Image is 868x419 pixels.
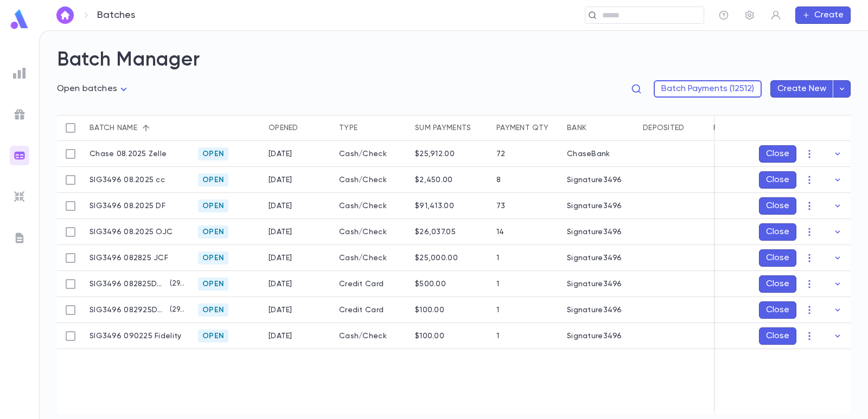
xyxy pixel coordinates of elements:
button: Close [759,275,796,293]
p: SIG3496 090225 Fidelity [90,332,181,340]
div: Credit Card [334,271,410,297]
div: Batch name [84,115,193,141]
div: Recorded [713,115,755,141]
div: Signature3496 [567,254,622,262]
h2: Batch Manager [57,48,851,72]
div: 8/1/2025 [269,150,292,158]
span: Open [198,202,228,210]
div: Sum payments [415,115,471,141]
div: Signature3496 [567,176,622,184]
div: Signature3496 [567,332,622,340]
div: 72 [496,150,506,158]
div: Deposited [637,115,708,141]
img: batches_gradient.0a22e14384a92aa4cd678275c0c39cc4.svg [13,149,26,162]
div: 1 [496,254,499,262]
p: SIG3496 082825 JCF [90,254,168,262]
div: $2,450.00 [415,176,453,184]
span: Open [198,176,228,184]
div: Bank [567,115,586,141]
div: 8/29/2025 [269,306,292,314]
div: 8/27/2025 [269,254,292,262]
div: Cash/Check [334,167,410,193]
div: Recorded [708,115,778,141]
img: campaigns_grey.99e729a5f7ee94e3726e6486bddda8f1.svg [13,108,26,121]
p: Batches [97,9,135,21]
span: Open [198,150,228,158]
span: Open [198,254,228,262]
div: 1 [496,280,499,288]
img: home_white.a664292cf8c1dea59945f0da9f25487c.svg [59,11,72,20]
img: imports_grey.530a8a0e642e233f2baf0ef88e8c9fcb.svg [13,190,26,203]
button: Close [759,301,796,319]
div: 7/31/2025 [269,176,292,184]
div: Payment qty [491,115,561,141]
button: Close [759,223,796,241]
button: Close [759,145,796,163]
p: SIG3496 08.2025 DF [90,202,165,210]
div: Deposited [643,115,685,141]
div: Type [334,115,410,141]
p: ( 2939 ) [165,305,187,315]
button: Sort [137,119,155,137]
div: Type [339,115,358,141]
div: 8 [496,176,501,184]
div: Signature3496 [567,306,622,314]
div: Payment qty [496,115,548,141]
span: Open [198,306,228,314]
div: Bank [561,115,637,141]
div: Opened [269,115,298,141]
span: Open batches [57,85,117,93]
div: Sum payments [410,115,491,141]
div: $25,000.00 [415,254,458,262]
div: Signature3496 [567,280,622,288]
div: Cash/Check [334,323,410,349]
div: Signature3496 [567,228,622,236]
span: Open [198,228,228,236]
div: Signature3496 [567,202,622,210]
p: SIG3496 082825DMFcc [90,280,165,288]
p: SIG3496 082925DMFcc [90,306,165,314]
div: Cash/Check [334,141,410,167]
div: Open batches [57,81,130,98]
div: Cash/Check [334,193,410,219]
p: SIG3496 08.2025 OJC [90,228,173,236]
div: Cash/Check [334,219,410,245]
div: 8/28/2025 [269,280,292,288]
div: Credit Card [334,297,410,323]
span: Open [198,280,228,288]
div: 8/29/2025 [269,332,292,340]
button: Close [759,171,796,189]
p: ( 2938 ) [165,279,187,289]
img: letters_grey.7941b92b52307dd3b8a917253454ce1c.svg [13,231,26,244]
button: Close [759,327,796,345]
div: $91,413.00 [415,202,454,210]
div: 1 [496,306,499,314]
div: 8/1/2025 [269,202,292,210]
div: Batch name [90,115,137,141]
div: Opened [263,115,334,141]
div: $26,037.05 [415,228,456,236]
span: Open [198,332,228,340]
p: SIG3496 08.2025 cc [90,176,165,184]
div: ChaseBank [567,150,610,158]
button: Create New [770,80,833,98]
div: 14 [496,228,505,236]
img: logo [9,9,30,30]
p: Chase 08.2025 Zelle [90,150,167,158]
div: $100.00 [415,332,444,340]
button: Batch Payments (12512) [654,80,762,98]
div: 8/1/2025 [269,228,292,236]
div: $100.00 [415,306,444,314]
img: reports_grey.c525e4749d1bce6a11f5fe2a8de1b229.svg [13,67,26,80]
div: 1 [496,332,499,340]
button: Close [759,197,796,215]
button: Close [759,249,796,267]
div: $25,912.00 [415,150,455,158]
div: 73 [496,202,506,210]
div: $500.00 [415,280,446,288]
button: Create [795,7,851,24]
div: Cash/Check [334,245,410,271]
